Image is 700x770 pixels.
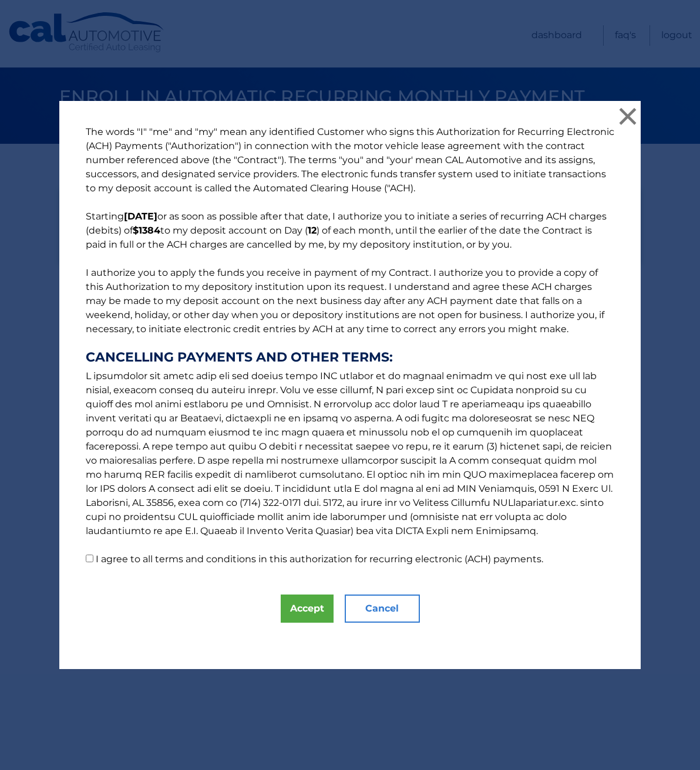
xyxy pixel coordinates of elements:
[345,595,420,623] button: Cancel
[74,125,626,566] p: The words "I" "me" and "my" mean any identified Customer who signs this Authorization for Recurri...
[281,595,334,623] button: Accept
[124,211,157,222] b: [DATE]
[308,225,317,236] b: 12
[133,225,160,236] b: $1384
[86,350,614,364] strong: CANCELLING PAYMENTS AND OTHER TERMS:
[616,104,640,128] button: ×
[96,553,543,565] label: I agree to all terms and conditions in this authorization for recurring electronic (ACH) payments.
